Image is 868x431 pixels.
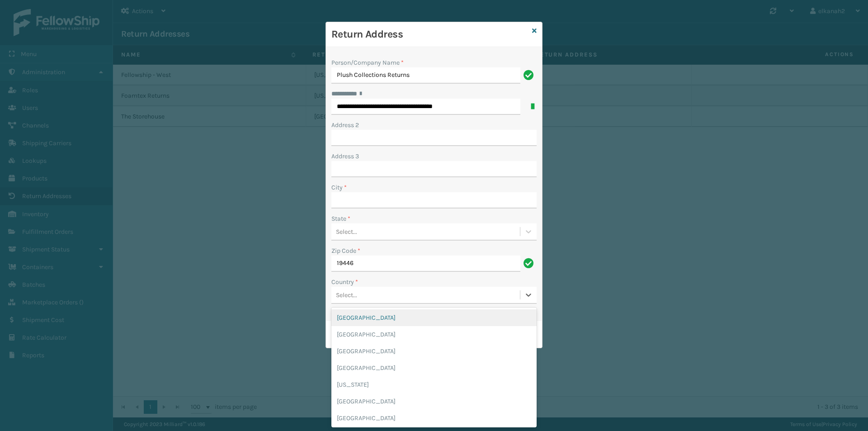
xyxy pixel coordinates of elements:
[331,120,359,130] label: Address 2
[331,28,528,41] h3: Return Address
[336,227,357,237] div: Select...
[331,326,537,343] div: [GEOGRAPHIC_DATA]
[331,277,358,287] label: Country
[331,309,537,326] div: [GEOGRAPHIC_DATA]
[331,410,537,426] div: [GEOGRAPHIC_DATA]
[331,152,359,161] label: Address 3
[331,343,537,360] div: [GEOGRAPHIC_DATA]
[331,246,360,256] label: Zip Code
[331,393,537,410] div: [GEOGRAPHIC_DATA]
[331,360,537,376] div: [GEOGRAPHIC_DATA]
[336,290,357,300] div: Select...
[331,58,404,67] label: Person/Company Name
[331,183,347,192] label: City
[331,376,537,393] div: [US_STATE]
[331,214,350,223] label: State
